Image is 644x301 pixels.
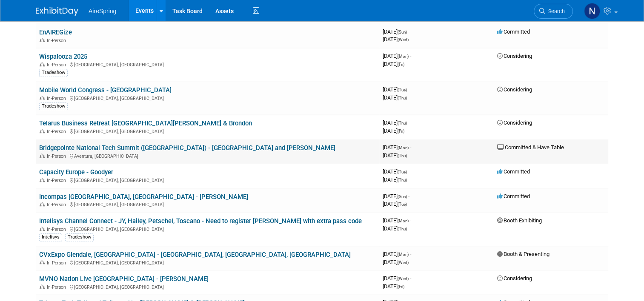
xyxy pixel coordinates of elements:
span: [DATE] [383,94,407,101]
span: In-Person [47,178,69,183]
span: (Mon) [398,252,409,257]
a: Bridgepointe National Tech Summit ([GEOGRAPHIC_DATA]) - [GEOGRAPHIC_DATA] and [PERSON_NAME] [39,144,335,152]
div: [GEOGRAPHIC_DATA], [GEOGRAPHIC_DATA] [39,128,376,134]
span: [DATE] [383,86,409,93]
span: (Thu) [398,178,407,182]
span: [DATE] [383,168,409,175]
div: Tradeshow [39,102,68,110]
span: In-Person [47,96,69,101]
span: [DATE] [383,225,407,232]
span: In-Person [47,129,69,134]
span: (Tue) [398,202,407,207]
div: [GEOGRAPHIC_DATA], [GEOGRAPHIC_DATA] [39,225,376,232]
img: In-Person Event [40,284,45,289]
span: In-Person [47,38,69,43]
span: (Wed) [398,276,409,281]
div: [GEOGRAPHIC_DATA], [GEOGRAPHIC_DATA] [39,176,376,183]
span: (Fri) [398,284,404,289]
span: [DATE] [383,119,409,126]
span: [DATE] [383,28,409,35]
span: Booth Exhibiting [497,217,542,224]
span: In-Person [47,227,69,232]
span: (Tue) [398,88,407,92]
span: - [408,86,409,93]
a: EnAIREGize [39,28,72,36]
span: [DATE] [383,36,409,43]
a: Mobile World Congress - [GEOGRAPHIC_DATA] [39,86,172,94]
span: Considering [497,119,532,126]
span: [DATE] [383,193,409,199]
span: (Tue) [398,170,407,174]
span: Committed [497,168,530,175]
img: In-Person Event [40,153,45,158]
span: [DATE] [383,53,411,59]
span: [DATE] [383,176,407,183]
img: In-Person Event [40,178,45,182]
img: In-Person Event [40,227,45,231]
span: In-Person [47,284,69,290]
span: - [410,53,411,59]
div: Intelisys [39,233,62,241]
span: [DATE] [383,251,411,257]
img: Natalie Pyron [584,3,600,19]
a: MVNO Nation Live [GEOGRAPHIC_DATA] - [PERSON_NAME] [39,275,209,283]
span: Committed & Have Table [497,144,564,150]
a: Search [534,4,573,19]
span: - [408,119,409,126]
span: [DATE] [383,144,411,150]
div: Tradeshow [39,69,68,77]
div: [GEOGRAPHIC_DATA], [GEOGRAPHIC_DATA] [39,259,376,266]
a: Intelisys Channel Connect - JY, Hailey, Petschel, Toscano - Need to register [PERSON_NAME] with e... [39,217,362,225]
div: [GEOGRAPHIC_DATA], [GEOGRAPHIC_DATA] [39,61,376,68]
div: Aventura, [GEOGRAPHIC_DATA] [39,152,376,159]
span: - [408,193,409,199]
img: In-Person Event [40,129,45,133]
div: Tradeshow [65,233,94,241]
span: (Thu) [398,227,407,231]
span: - [410,217,411,224]
span: (Wed) [398,260,409,265]
span: [DATE] [383,152,407,159]
a: Incompas [GEOGRAPHIC_DATA], [GEOGRAPHIC_DATA] - [PERSON_NAME] [39,193,248,201]
img: In-Person Event [40,96,45,100]
div: [GEOGRAPHIC_DATA], [GEOGRAPHIC_DATA] [39,283,376,290]
span: Considering [497,86,532,93]
span: - [410,144,411,150]
span: In-Person [47,153,69,159]
span: [DATE] [383,201,407,207]
span: (Fri) [398,129,404,133]
span: (Mon) [398,145,409,150]
span: - [408,168,409,175]
span: - [410,275,411,281]
span: Considering [497,53,532,59]
span: [DATE] [383,128,404,134]
span: [DATE] [383,61,404,67]
span: Committed [497,193,530,199]
span: (Mon) [398,54,409,59]
span: (Sun) [398,194,407,199]
span: Considering [497,275,532,281]
div: [GEOGRAPHIC_DATA], [GEOGRAPHIC_DATA] [39,201,376,207]
span: In-Person [47,62,69,68]
span: (Sun) [398,30,407,34]
span: (Thu) [398,153,407,158]
span: Search [545,8,565,14]
span: AireSpring [89,8,116,14]
span: - [410,251,411,257]
img: In-Person Event [40,38,45,42]
img: ExhibitDay [36,7,78,16]
span: (Fri) [398,62,404,67]
a: CVxExpo Glendale, [GEOGRAPHIC_DATA] - [GEOGRAPHIC_DATA], [GEOGRAPHIC_DATA], [GEOGRAPHIC_DATA] [39,251,351,258]
span: (Thu) [398,121,407,125]
span: - [408,28,409,35]
span: Booth & Presenting [497,251,550,257]
img: In-Person Event [40,202,45,206]
img: In-Person Event [40,260,45,264]
div: [GEOGRAPHIC_DATA], [GEOGRAPHIC_DATA] [39,94,376,101]
span: In-Person [47,202,69,207]
span: (Wed) [398,37,409,42]
span: [DATE] [383,275,411,281]
a: Wispalooza 2025 [39,53,87,60]
span: (Mon) [398,219,409,223]
span: [DATE] [383,259,409,265]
